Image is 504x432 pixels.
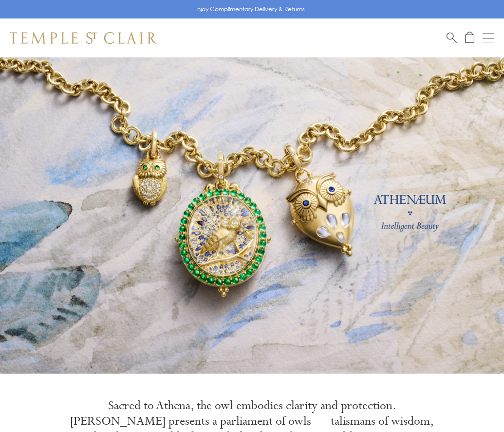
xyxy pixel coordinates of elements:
button: Open navigation [483,32,494,44]
a: Open Shopping Bag [465,32,474,44]
a: Search [447,32,457,44]
img: Temple St. Clair [10,32,157,44]
p: Enjoy Complimentary Delivery & Returns [194,4,305,14]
